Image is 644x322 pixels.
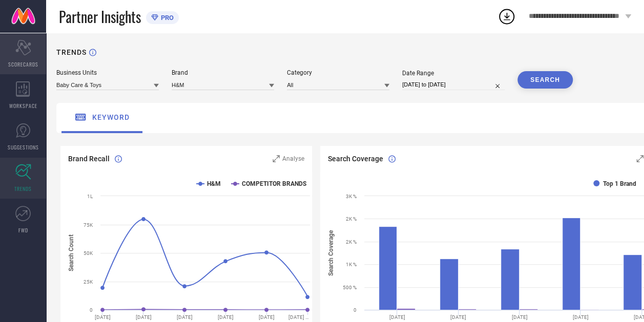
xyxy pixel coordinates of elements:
[288,314,309,320] text: [DATE] …
[68,155,110,163] span: Brand Recall
[84,279,93,285] text: 25K
[8,60,38,68] span: SCORECARDS
[59,6,141,27] span: Partner Insights
[172,69,274,76] div: Brand
[354,307,357,313] text: 0
[327,230,334,276] tspan: Search Coverage
[87,194,93,199] text: 1L
[218,314,234,320] text: [DATE]
[402,70,505,77] div: Date Range
[56,48,87,56] h1: TRENDS
[8,143,39,151] span: SUGGESTIONS
[14,185,32,192] span: TRENDS
[18,226,28,234] span: FWD
[95,314,111,320] text: [DATE]
[517,71,573,89] button: SEARCH
[328,155,383,163] span: Search Coverage
[68,234,75,271] tspan: Search Count
[346,239,357,245] text: 2K %
[636,155,643,162] svg: Zoom
[207,180,221,187] text: H&M
[402,79,505,90] input: Select date range
[450,314,466,320] text: [DATE]
[158,14,174,22] span: PRO
[84,222,93,228] text: 75K
[273,155,280,162] svg: Zoom
[242,180,306,187] text: COMPETITOR BRANDS
[346,262,357,267] text: 1K %
[343,285,357,290] text: 500 %
[287,69,389,76] div: Category
[136,314,152,320] text: [DATE]
[346,194,357,199] text: 3K %
[9,102,37,110] span: WORKSPACE
[90,307,93,313] text: 0
[282,155,304,162] span: Analyse
[177,314,193,320] text: [DATE]
[259,314,275,320] text: [DATE]
[346,216,357,222] text: 2K %
[573,314,589,320] text: [DATE]
[512,314,528,320] text: [DATE]
[56,69,159,76] div: Business Units
[389,314,405,320] text: [DATE]
[603,180,636,187] text: Top 1 Brand
[84,250,93,256] text: 50K
[497,7,516,26] div: Open download list
[92,113,130,121] span: keyword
